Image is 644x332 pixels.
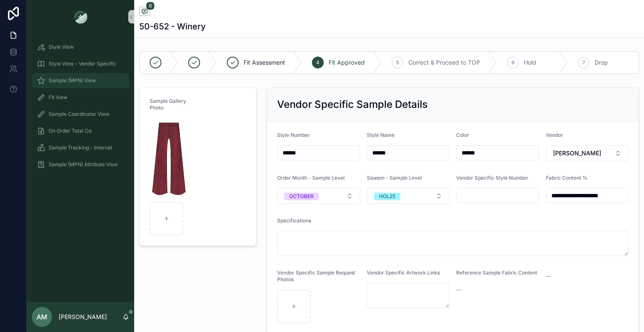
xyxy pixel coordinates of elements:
span: Style View [49,44,74,50]
h2: Vendor Specific Sample Details [277,98,428,111]
div: OCTOBER [289,193,314,200]
img: image.png [150,118,192,199]
span: Specifications [277,217,311,224]
a: Style View - Vendor Specific [32,56,129,71]
h1: 50-652 - Winery [139,21,206,32]
span: Vendor Specific Artwork Links [367,269,440,276]
span: -- [456,285,461,294]
span: Style View - Vendor Specific [49,60,116,67]
span: 5 [396,59,399,66]
a: Sample Tracking - Internal [32,140,129,155]
span: Vendor [546,132,563,138]
button: Select Button [277,188,360,204]
span: Fit Approved [329,58,365,67]
span: Vendor Specific Sample Request Photos [277,269,355,282]
a: Style View [32,39,129,55]
a: On Order Total Co [32,123,129,139]
span: Sample (MPN) Attribute View [49,161,118,168]
span: Correct & Proceed to TOP [408,58,480,67]
span: AM [36,312,47,322]
span: 6 [146,2,155,10]
img: App logo [74,10,87,24]
span: Order Month - Sample Level [277,175,345,181]
button: Select Button [367,188,450,204]
div: HOL25 [379,193,395,200]
span: Season - Sample Level [367,175,422,181]
span: On Order Total Co [49,128,91,134]
p: [PERSON_NAME] [59,313,107,321]
span: Style Number [277,132,310,138]
a: Sample Coordinator View [32,107,129,122]
span: Fabric Content % [546,175,587,181]
span: 4 [316,59,319,66]
span: [PERSON_NAME] [553,149,601,157]
span: Sample Tracking - Internal [49,144,112,151]
a: Fit View [32,90,129,105]
span: Reference Sample Fabric Content [456,269,537,276]
span: 6 [512,59,514,66]
span: Sample Coordinator View [49,111,109,118]
a: Sample (MPN) Attribute View [32,157,129,172]
span: Color [456,132,469,138]
span: Vendor Specific Style Number [456,175,528,181]
button: Select Button [546,145,629,161]
div: scrollable content [27,34,134,183]
span: Hold [524,58,536,67]
span: Fit Assessment [244,58,285,67]
span: Style Name [367,132,395,138]
span: Drop [595,58,608,67]
button: 6 [139,7,150,17]
span: Fit View [49,94,68,101]
a: Sample (MPN) View [32,73,129,88]
span: Sample (MPN) View [49,77,96,84]
span: 7 [582,59,585,66]
span: -- [546,272,551,280]
span: Sample Gallery Photo [150,98,186,111]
